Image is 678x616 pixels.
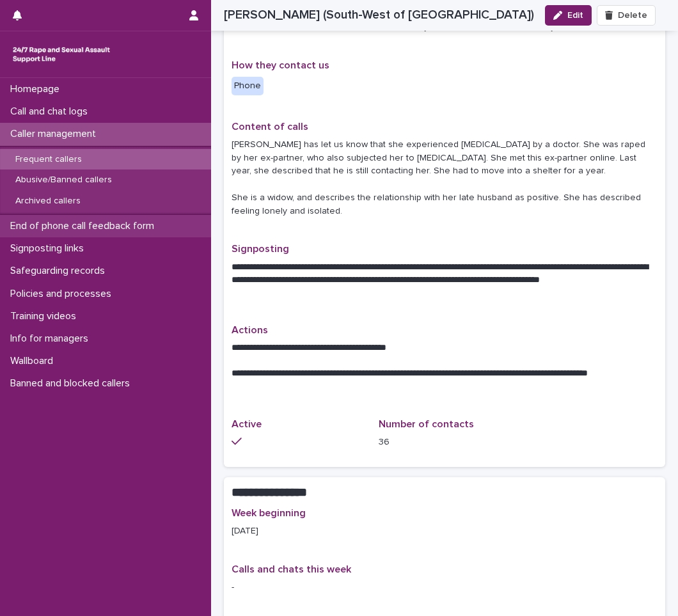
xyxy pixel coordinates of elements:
[232,581,658,594] p: -
[232,122,308,132] span: Content of calls
[5,175,122,186] p: Abusive/Banned callers
[5,106,98,118] p: Call and chat logs
[5,83,70,95] p: Homepage
[5,128,106,140] p: Caller management
[232,244,289,254] span: Signposting
[567,11,583,20] span: Edit
[5,355,63,367] p: Wallboard
[5,265,115,277] p: Safeguarding records
[5,220,164,232] p: End of phone call feedback form
[232,77,264,95] div: Phone
[5,154,92,165] p: Frequent callers
[232,138,658,218] p: [PERSON_NAME] has let us know that she experienced [MEDICAL_DATA] by a doctor. She was raped by h...
[5,333,99,345] p: Info for managers
[5,310,86,322] p: Training videos
[232,508,306,518] span: Week beginning
[10,42,113,67] img: rhQMoQhaT3yELyF149Cw
[232,60,329,70] span: How they contact us
[379,436,510,449] p: 36
[232,564,351,574] span: Calls and chats this week
[232,525,363,538] p: [DATE]
[597,5,656,26] button: Delete
[618,11,647,20] span: Delete
[224,8,534,22] h2: [PERSON_NAME] (South-West of [GEOGRAPHIC_DATA])
[5,242,94,255] p: Signposting links
[545,5,592,26] button: Edit
[5,288,122,300] p: Policies and processes
[379,419,474,429] span: Number of contacts
[232,325,268,335] span: Actions
[5,196,91,207] p: Archived callers
[5,377,140,390] p: Banned and blocked callers
[232,419,262,429] span: Active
